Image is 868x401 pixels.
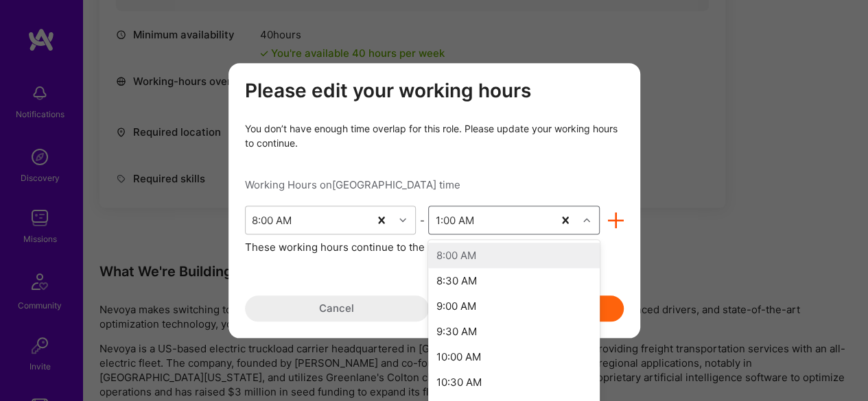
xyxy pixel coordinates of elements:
div: 10:30 AM [428,369,600,395]
h3: Please edit your working hours [245,80,624,103]
div: 8:00 AM [252,213,292,228]
div: 8:30 AM [428,268,600,293]
div: 1:00 AM [436,213,474,228]
div: modal [228,63,640,339]
div: - [416,213,428,228]
div: 10:00 AM [428,344,600,369]
button: Cancel [245,295,429,321]
div: 9:30 AM [428,319,600,344]
div: 9:00 AM [428,293,600,319]
div: 8:00 AM [428,243,600,268]
div: You don’t have enough time overlap for this role. Please update your working hours to continue. [245,121,624,150]
div: Working Hours on [GEOGRAPHIC_DATA] time [245,178,624,192]
i: icon Chevron [583,217,590,223]
div: These working hours continue to the next day. [245,240,624,254]
i: icon Chevron [399,217,406,223]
